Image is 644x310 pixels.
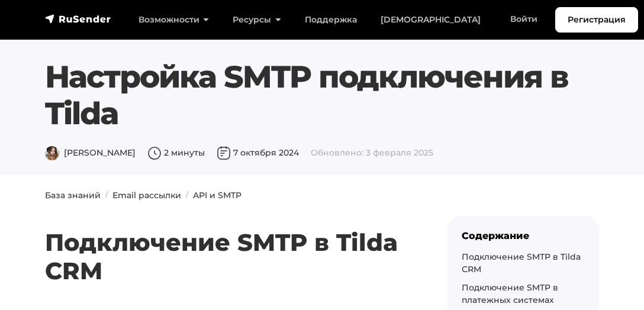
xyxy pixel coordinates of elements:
a: API и SMTP [193,190,241,201]
a: Подключение SMTP в платежных системах [462,282,558,305]
a: Регистрация [555,7,638,33]
span: 7 октября 2024 [217,147,299,158]
a: Подключение SMTP в Tilda CRM [462,251,581,275]
a: Email рассылки [112,190,181,201]
a: Войти [498,7,549,31]
span: [PERSON_NAME] [45,147,136,158]
a: Ресурсы [221,8,292,32]
a: База знаний [45,190,101,201]
img: RuSender [45,13,111,25]
nav: breadcrumb [38,189,606,202]
a: Поддержка [293,8,369,32]
h2: Подключение SMTP в Tilda CRM [45,193,410,285]
h1: Настройка SMTP подключения в Tilda [45,59,599,133]
img: Время чтения [147,146,162,160]
span: Обновлено: 3 февраля 2025 [311,147,433,158]
a: [DEMOGRAPHIC_DATA] [369,8,492,32]
div: Содержание [462,230,585,241]
img: Дата публикации [217,146,231,160]
a: Возможности [127,8,221,32]
span: 2 минуты [147,147,205,158]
